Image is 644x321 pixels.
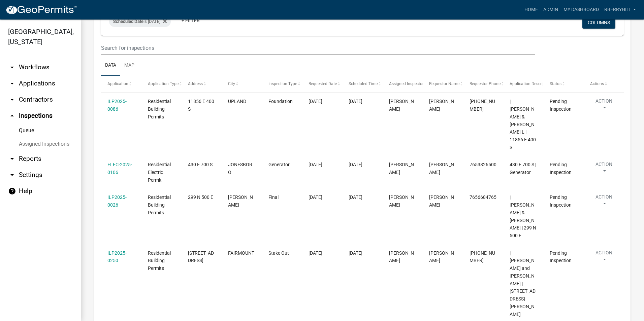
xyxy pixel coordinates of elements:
[510,194,536,238] span: | MILLER, LEWIS L II & TAMARA C | 299 N 500 E
[584,76,624,92] datatable-header-cell: Actions
[101,55,120,76] a: Data
[522,3,541,16] a: Home
[268,162,290,167] span: Generator
[113,19,143,24] span: Scheduled Date
[510,81,552,86] span: Application Description
[349,161,376,169] div: [DATE]
[510,250,536,317] span: | Metzger, John and Erin | 704 E TYLER ST
[550,99,572,112] span: Pending Inspection
[389,99,414,112] span: Randy Berryhill
[470,81,501,86] span: Requestor Phone
[188,162,213,167] span: 430 E 700 S
[342,76,382,92] datatable-header-cell: Scheduled Time
[550,250,572,263] span: Pending Inspection
[309,162,322,167] span: 09/11/2025
[101,41,535,55] input: Search for inspections
[503,76,543,92] datatable-header-cell: Application Description
[141,76,181,92] datatable-header-cell: Application Type
[188,194,213,200] span: 299 N 500 E
[262,76,302,92] datatable-header-cell: Inspection Type
[541,3,561,16] a: Admin
[107,81,128,86] span: Application
[107,162,132,175] a: ELEC-2025-0106
[8,112,16,120] i: arrow_drop_up
[8,155,16,163] i: arrow_drop_down
[590,161,618,178] button: Action
[349,98,376,105] div: [DATE]
[423,76,463,92] datatable-header-cell: Requestor Name
[107,194,127,208] a: ILP2025-0026
[228,194,253,208] span: MARION
[148,99,171,119] span: Residential Building Permits
[8,187,16,195] i: help
[550,81,561,86] span: Status
[148,250,171,271] span: Residential Building Permits
[389,194,414,208] span: Randy Berryhill
[590,193,618,210] button: Action
[228,162,252,175] span: JONESBORO
[590,249,618,266] button: Action
[543,76,583,92] datatable-header-cell: Status
[510,99,536,150] span: | Jones, William D & Kirstin L | 11856 E 400 S
[8,96,16,104] i: arrow_drop_down
[228,99,246,104] span: UPLAND
[222,76,262,92] datatable-header-cell: City
[120,55,138,76] a: Map
[389,81,424,86] span: Assigned Inspector
[268,81,297,86] span: Inspection Type
[176,14,205,27] a: + Filter
[510,162,536,175] span: 430 E 700 S | Generator
[429,250,454,263] span: John Metzger
[470,162,496,167] span: 7653826500
[228,81,235,86] span: City
[101,76,141,92] datatable-header-cell: Application
[590,81,604,86] span: Actions
[309,81,337,86] span: Requested Date
[602,3,639,16] a: rberryhill
[590,98,618,114] button: Action
[429,194,454,208] span: Randy Berryhill
[389,250,414,263] span: Randy Berryhill
[109,16,171,27] div: is [DATE]
[268,99,293,104] span: Foundation
[8,79,16,87] i: arrow_drop_down
[561,3,602,16] a: My Dashboard
[8,63,16,71] i: arrow_drop_down
[107,250,127,263] a: ILP2025-0250
[268,194,279,200] span: Final
[268,250,289,256] span: Stake Out
[550,162,572,175] span: Pending Inspection
[429,81,459,86] span: Requestor Name
[582,16,615,29] button: Columns
[309,194,322,200] span: 09/05/2025
[309,250,322,256] span: 09/11/2025
[429,99,454,112] span: Randy Berryhill
[8,171,16,179] i: arrow_drop_down
[470,194,496,200] span: 7656684765
[188,81,203,86] span: Address
[429,162,454,175] span: Levi Biggs
[228,250,254,256] span: FAIRMOUNT
[188,250,214,263] span: 704 E TYLER ST
[349,249,376,257] div: [DATE]
[148,81,179,86] span: Application Type
[182,76,222,92] datatable-header-cell: Address
[470,250,495,263] span: 765-618-9751
[309,99,322,104] span: 09/09/2025
[188,99,214,112] span: 11856 E 400 S
[349,193,376,201] div: [DATE]
[550,194,572,208] span: Pending Inspection
[349,81,378,86] span: Scheduled Time
[302,76,342,92] datatable-header-cell: Requested Date
[463,76,503,92] datatable-header-cell: Requestor Phone
[107,99,127,112] a: ILP2025-0086
[389,162,414,175] span: Randy Berryhill
[383,76,423,92] datatable-header-cell: Assigned Inspector
[148,162,171,183] span: Residential Electric Permit
[470,99,495,112] span: 765-499-2149
[148,194,171,215] span: Residential Building Permits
